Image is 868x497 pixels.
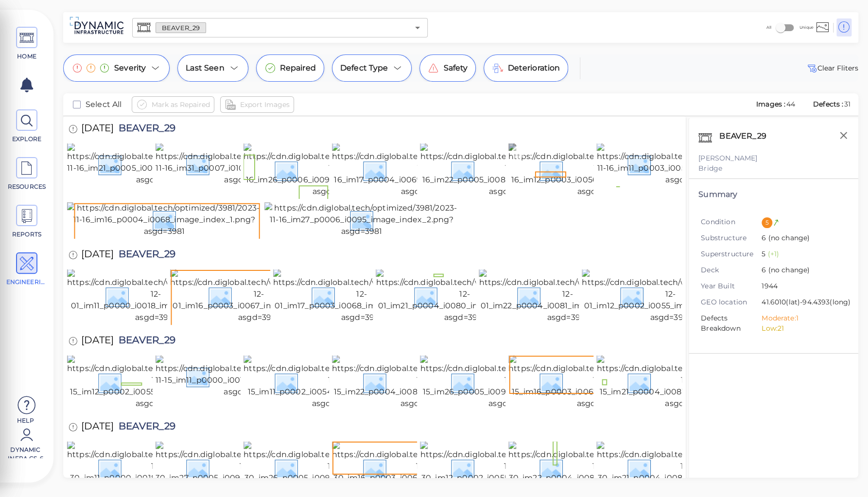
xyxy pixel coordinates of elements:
[443,62,468,74] span: Safety
[698,163,849,174] div: Bridge
[240,99,290,110] span: Export Images
[5,157,49,191] a: RESOURCES
[717,128,779,148] div: BEAVER_29
[765,249,779,258] span: (+1)
[766,233,810,242] span: (no change)
[114,123,175,136] span: BEAVER_29
[420,355,598,409] img: https://cdn.diglobal.tech/width210/3981/2019-11-15_im26_p0005_i0093_image_index_1.png?asgd=3981
[508,143,687,197] img: https://cdn.diglobal.tech/width210/3981/2023-11-16_im12_p0003_i0056_image_index_2.png?asgd=3981
[827,453,861,490] iframe: Chat
[332,441,509,496] img: https://cdn.diglobal.tech/width210/3981/2017-11-30_im16_p0003_i0067_image_index_1.png?asgd=3981
[114,421,175,434] span: BEAVER_29
[67,441,244,496] img: https://cdn.diglobal.tech/width210/3981/2017-11-30_im11_p0000_i0018_image_index_1.png?asgd=3981
[67,143,246,186] img: https://cdn.diglobal.tech/width210/3981/2023-11-16_im21_p0005_i0081_image_index_1.png?asgd=3981
[81,421,114,434] span: [DATE]
[5,109,49,143] a: EXPLORE
[701,249,762,259] span: Superstructure
[507,62,560,74] span: Deterioration
[701,281,762,291] span: Year Built
[766,18,813,37] div: All Unique
[420,143,599,197] img: https://cdn.diglobal.tech/width210/3981/2023-11-16_im22_p0005_i0082_image_index_2.png?asgd=3981
[701,265,762,275] span: Deck
[508,355,686,409] img: https://cdn.diglobal.tech/width210/3981/2019-11-15_im16_p0003_i0067_image_index_1.png?asgd=3981
[786,100,795,108] span: 44
[6,182,48,191] span: RESOURCES
[762,233,841,244] span: 6
[6,135,48,143] span: EXPLORE
[67,269,244,323] img: https://cdn.diglobal.tech/width210/3981/2021-12-01_im11_p0000_i0018_image_index_1.png?asgd=3981
[67,355,245,409] img: https://cdn.diglobal.tech/width210/3981/2019-11-15_im12_p0002_i0055_image_index_2.png?asgd=3981
[5,252,49,286] a: ENGINEERING
[766,266,810,274] span: (no change)
[755,100,786,108] span: Images :
[86,99,122,110] span: Select All
[762,313,841,323] li: Moderate: 1
[114,335,175,348] span: BEAVER_29
[762,323,841,334] li: Low: 21
[243,355,421,409] img: https://cdn.diglobal.tech/width210/3981/2019-11-15_im11_p0002_i0054_image_index_1.png?asgd=3981
[582,269,759,323] img: https://cdn.diglobal.tech/width210/3981/2021-12-01_im12_p0002_i0055_image_index_2.png?asgd=3981
[698,189,849,200] div: Summary
[762,217,772,228] div: 5
[156,355,333,398] img: https://cdn.diglobal.tech/width210/3981/2019-11-15_im11_p0000_i0018_image_index_1.png?asgd=3981
[5,205,49,239] a: REPORTS
[596,143,775,186] img: https://cdn.diglobal.tech/width210/3981/2023-11-16_im11_p0003_i0055_image_index_1.png?asgd=3981
[81,335,114,348] span: [DATE]
[6,52,48,61] span: HOME
[81,123,114,136] span: [DATE]
[596,441,773,496] img: https://cdn.diglobal.tech/width210/3981/2017-11-30_im21_p0004_i0081_image_index_2.png?asgd=3981
[264,202,459,237] img: https://cdn.diglobal.tech/optimized/3981/2023-11-16_im27_p0006_i0095_image_index_2.png?asgd=3981
[332,143,511,197] img: https://cdn.diglobal.tech/width210/3981/2023-11-16_im17_p0004_i0069_image_index_2.png?asgd=3981
[332,355,510,409] img: https://cdn.diglobal.tech/width210/3981/2019-11-15_im22_p0004_i0080_image_index_1.png?asgd=3981
[243,441,420,496] img: https://cdn.diglobal.tech/width210/3981/2017-11-30_im26_p0005_i0093_image_index_1.png?asgd=3981
[420,441,597,496] img: https://cdn.diglobal.tech/width210/3981/2017-11-30_im12_p0002_i0055_image_index_2.png?asgd=3981
[701,313,762,334] span: Defects Breakdown
[762,265,841,276] span: 6
[273,269,451,323] img: https://cdn.diglobal.tech/width210/3981/2021-12-01_im17_p0003_i0068_image_index_2.png?asgd=3981
[114,249,175,262] span: BEAVER_29
[5,445,46,458] span: Dynamic Infra CS-6
[5,416,46,424] span: Help
[220,96,294,113] button: Export Images
[762,297,851,308] span: 41.6010 (lat) -94.4393 (long)
[762,281,841,292] span: 1944
[280,62,316,74] span: Repaired
[81,249,114,262] span: [DATE]
[243,143,422,197] img: https://cdn.diglobal.tech/width210/3981/2023-11-16_im26_p0006_i0094_image_index_1.png?asgd=3981
[698,153,849,163] div: [PERSON_NAME]
[132,96,214,113] button: Mark as Repaired
[508,441,685,496] img: https://cdn.diglobal.tech/width210/3981/2017-11-30_im22_p0004_i0080_image_index_1.png?asgd=3981
[114,62,146,74] span: Severity
[762,249,841,260] span: 5
[152,99,210,110] span: Mark as Repaired
[67,202,261,237] img: https://cdn.diglobal.tech/optimized/3981/2023-11-16_im16_p0004_i0068_image_index_1.png?asgd=3981
[6,230,48,239] span: REPORTS
[186,62,224,74] span: Last Seen
[812,100,844,108] span: Defects :
[596,355,774,409] img: https://cdn.diglobal.tech/width210/3981/2019-11-15_im21_p0004_i0081_image_index_2.png?asgd=3981
[701,297,762,307] span: GEO location
[411,21,424,35] button: Open
[806,62,858,74] button: Clear Fliters
[701,217,762,227] span: Condition
[376,269,553,323] img: https://cdn.diglobal.tech/width210/3981/2021-12-01_im21_p0004_i0080_image_index_1.png?asgd=3981
[844,100,851,108] span: 31
[156,23,206,33] span: BEAVER_29
[340,62,388,74] span: Defect Type
[156,441,333,496] img: https://cdn.diglobal.tech/width210/3981/2017-11-30_im27_p0005_i0094_image_index_2.png?asgd=3981
[170,269,347,323] img: https://cdn.diglobal.tech/width210/3981/2021-12-01_im16_p0003_i0067_image_index_1.png?asgd=3981
[5,27,49,61] a: HOME
[479,269,656,323] img: https://cdn.diglobal.tech/width210/3981/2021-12-01_im22_p0004_i0081_image_index_2.png?asgd=3981
[6,278,48,286] span: ENGINEERING
[701,233,762,243] span: Substructure
[156,143,334,186] img: https://cdn.diglobal.tech/width210/3981/2023-11-16_im31_p0007_i0107_image_index_1.png?asgd=3981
